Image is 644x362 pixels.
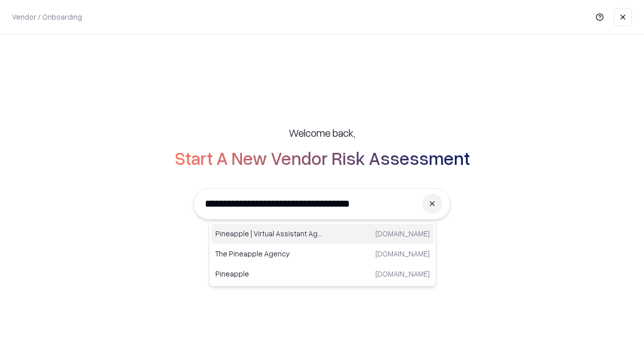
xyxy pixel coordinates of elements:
[215,228,323,239] p: Pineapple | Virtual Assistant Agency
[375,268,430,279] p: [DOMAIN_NAME]
[215,268,323,279] p: Pineapple
[12,12,82,22] p: Vendor / Onboarding
[375,228,430,239] p: [DOMAIN_NAME]
[175,148,470,168] h2: Start A New Vendor Risk Assessment
[289,126,355,140] h5: Welcome back,
[215,248,323,259] p: The Pineapple Agency
[375,248,430,259] p: [DOMAIN_NAME]
[209,221,436,287] div: Suggestions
